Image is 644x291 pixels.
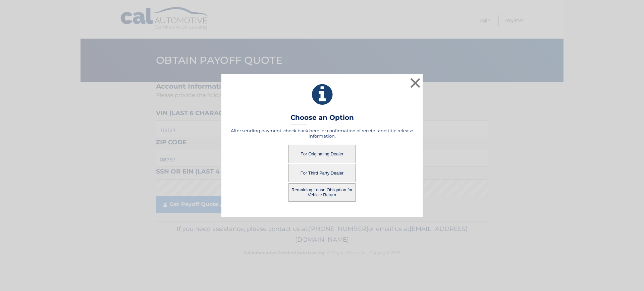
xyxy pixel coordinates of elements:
[288,164,356,182] button: For Third Party Dealer
[288,145,356,163] button: For Originating Dealer
[288,183,356,202] button: Remaining Lease Obligation for Vehicle Return
[230,128,414,139] h5: After sending payment, check back here for confirmation of receipt and title release information.
[290,113,354,125] h3: Choose an Option
[409,76,422,90] button: ×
